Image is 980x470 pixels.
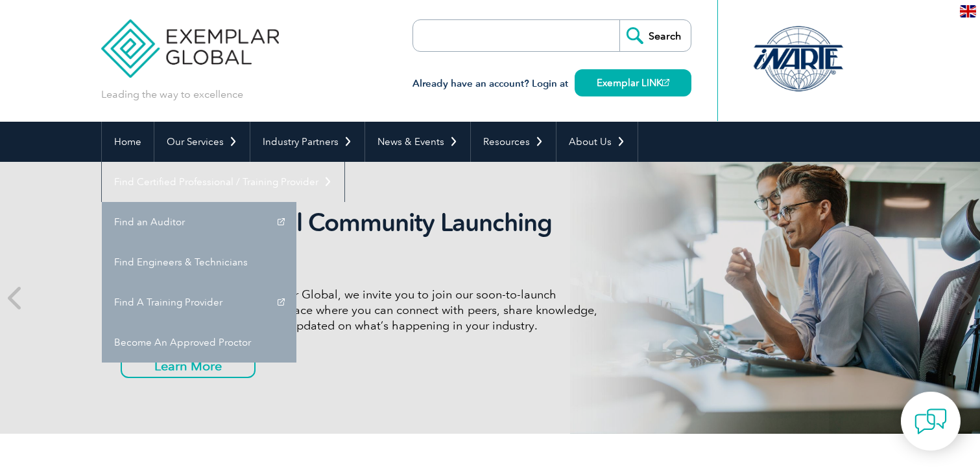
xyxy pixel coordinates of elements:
[102,282,296,322] a: Find A Training Provider
[619,20,691,51] input: Search
[102,122,154,162] a: Home
[412,76,691,92] h3: Already have an account? Login at
[121,353,256,378] a: Learn More
[960,5,976,17] img: en
[250,122,365,162] a: Industry Partners
[121,287,607,333] p: As a valued member of Exemplar Global, we invite you to join our soon-to-launch Community—a fun, ...
[662,79,669,86] img: open_square.png
[556,122,638,162] a: About Us
[101,87,243,102] p: Leading the way to excellence
[102,322,296,363] a: Become An Approved Proctor
[575,69,691,96] a: Exemplar LINK
[102,242,296,282] a: Find Engineers & Technicians
[102,162,344,202] a: Find Certified Professional / Training Provider
[121,208,607,267] h2: Exemplar Global Community Launching Soon
[914,405,947,438] img: contact-chat.png
[365,122,470,162] a: News & Events
[471,122,556,162] a: Resources
[102,202,296,242] a: Find an Auditor
[154,122,250,162] a: Our Services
